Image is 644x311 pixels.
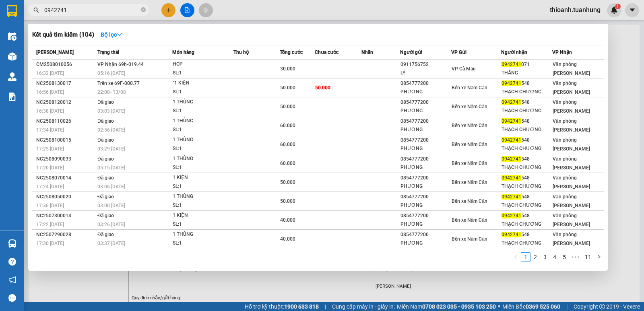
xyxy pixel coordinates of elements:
a: 4 [550,253,559,262]
span: [PERSON_NAME] [36,49,74,55]
div: `1 KIỆN [173,79,233,88]
span: Bến xe Năm Căn [452,179,487,185]
span: Văn phòng [PERSON_NAME] [553,118,590,133]
span: 05:15 [DATE] [97,165,125,171]
span: 50.000 [280,198,295,204]
li: 5 [559,252,569,262]
div: PHƯƠNG [400,107,451,115]
span: 50.000 [280,179,295,185]
div: THẠCH CHƯƠNG [502,182,552,191]
b: GỬI : Văn phòng [PERSON_NAME] [4,50,91,81]
div: 548 [502,117,552,126]
img: warehouse-icon [8,32,17,41]
div: 0854777200 [400,136,451,144]
div: SL: 1 [173,220,233,229]
span: Trạng thái [97,49,119,55]
div: SL: 1 [173,144,233,153]
span: 16:56 [DATE] [36,89,64,95]
div: 0854777200 [400,79,451,88]
li: 2 [530,252,540,262]
div: 1 KIỆN [173,211,233,220]
span: 03:03 [DATE] [97,108,125,114]
div: 1 THÙNG [173,230,233,239]
div: 0854777200 [400,155,451,163]
div: 0854777200 [400,117,451,126]
span: 40.000 [280,217,295,223]
div: NC2508130017 [36,79,95,88]
div: THẠCH CHƯƠNG [502,220,552,229]
div: THẠCH CHƯƠNG [502,144,552,153]
div: THẠCH CHƯƠNG [502,239,552,247]
div: NC2508110026 [36,117,95,126]
div: NC2507300014 [36,212,95,220]
div: 1 THÙNG [173,117,233,126]
span: 0942741 [502,137,521,143]
a: 11 [582,253,594,262]
div: SL: 1 [173,182,233,191]
span: 03:29 [DATE] [97,146,125,152]
div: PHƯƠNG [400,239,451,247]
div: SL: 1 [173,201,233,210]
input: Tìm tên, số ĐT hoặc mã đơn [44,6,139,14]
li: Next 5 Pages [569,252,582,262]
span: Bến xe Năm Căn [452,236,487,242]
span: Đã giao [97,213,114,218]
span: Đã giao [97,118,114,124]
span: 17:25 [DATE] [36,146,64,152]
div: SL: 1 [173,69,233,78]
div: 548 [502,174,552,182]
div: 0854777200 [400,212,451,220]
span: Chưa cước [315,49,339,55]
span: Văn phòng [PERSON_NAME] [553,137,590,152]
span: 60.000 [280,161,295,166]
span: right [597,254,601,259]
div: THẮNG [502,69,552,77]
div: 1 THÙNG [173,154,233,163]
span: 03:37 [DATE] [97,241,125,246]
span: Văn phòng [PERSON_NAME] [553,194,590,208]
li: 4 [550,252,559,262]
span: down [117,32,122,37]
li: 1 [521,252,530,262]
span: 22:00 - 13/08 [97,89,126,95]
span: Văn phòng [PERSON_NAME] [553,62,590,76]
span: Bến xe Năm Căn [452,85,487,91]
div: 1 THÙNG [173,192,233,201]
span: search [33,7,39,13]
span: phone [46,29,53,36]
span: VP Gửi [451,49,466,55]
span: Bến xe Năm Căn [452,217,487,223]
span: Tổng cước [280,49,303,55]
span: Văn phòng [PERSON_NAME] [553,232,590,246]
button: right [594,252,604,262]
div: 548 [502,231,552,239]
span: 17:20 [DATE] [36,165,64,171]
div: 548 [502,193,552,201]
span: 03:26 [DATE] [97,222,125,227]
span: 0942741 [502,156,521,162]
img: solution-icon [8,93,17,101]
img: warehouse-icon [8,72,17,81]
span: 0942741 [502,62,521,67]
div: SL: 1 [173,163,233,172]
span: Văn phòng [PERSON_NAME] [553,156,590,171]
span: 0942741 [502,175,521,181]
span: Bến xe Năm Căn [452,123,487,128]
span: Bến xe Năm Căn [452,142,487,147]
span: left [514,254,518,259]
span: Văn phòng [PERSON_NAME] [553,80,590,95]
div: 0854777200 [400,193,451,201]
div: 1 THÙNG [173,136,233,144]
div: SL: 1 [173,88,233,97]
div: 548 [502,212,552,220]
span: 16:38 [DATE] [36,108,64,114]
div: 1 THÙNG [173,98,233,107]
span: Đã giao [97,232,114,237]
img: warehouse-icon [8,52,17,61]
span: 17:24 [DATE] [36,184,64,189]
span: 17:36 [DATE] [36,203,64,208]
h3: Kết quả tìm kiếm ( 104 ) [32,31,94,39]
span: 30.000 [280,66,295,72]
span: 0942741 [502,194,521,200]
span: question-circle [8,258,16,266]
